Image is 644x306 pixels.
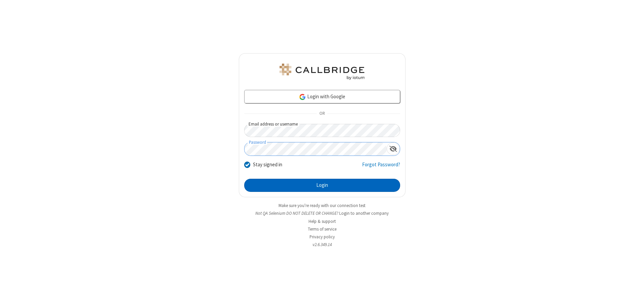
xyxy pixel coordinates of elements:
a: Forgot Password? [362,161,400,174]
button: Login to another company [339,210,389,216]
span: OR [317,109,327,118]
label: Stay signed in [253,161,282,169]
input: Email address or username [244,124,400,137]
img: google-icon.png [299,93,306,101]
a: Make sure you're ready with our connection test [279,203,365,208]
li: v2.6.349.14 [239,241,406,248]
button: Login [244,179,400,192]
a: Terms of service [308,226,336,232]
li: Not QA Selenium DO NOT DELETE OR CHANGE? [239,210,406,216]
a: Privacy policy [310,234,335,240]
input: Password [245,142,387,156]
div: Show password [387,142,400,155]
a: Login with Google [244,90,400,103]
img: QA Selenium DO NOT DELETE OR CHANGE [278,64,366,80]
a: Help & support [309,218,336,224]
